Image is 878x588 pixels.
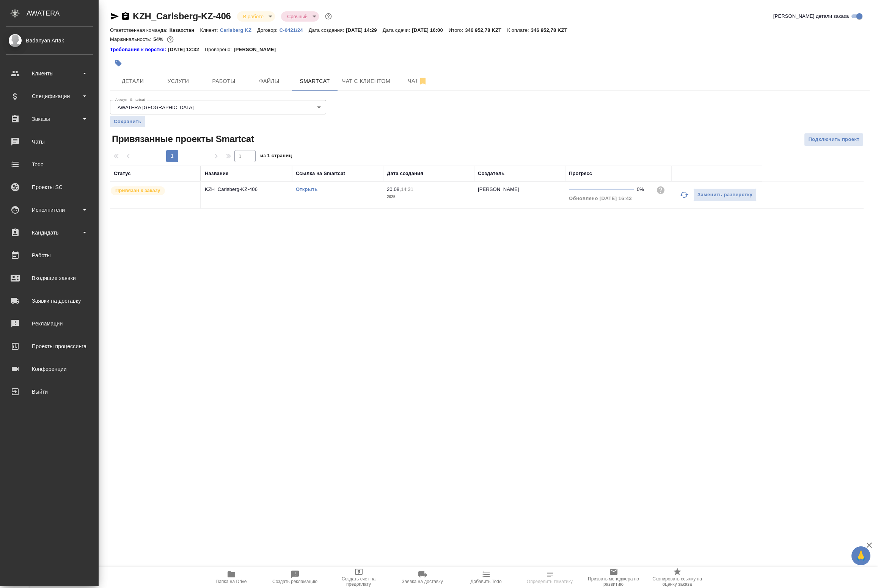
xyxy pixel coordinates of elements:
a: KZH_Carlsberg-KZ-406 [133,11,231,21]
div: Нажми, чтобы открыть папку с инструкцией [110,46,168,53]
button: Создать рекламацию [263,567,327,588]
p: С-0421/24 [280,27,309,33]
div: Заявки на доставку [6,295,93,307]
div: Ссылка на Smartcat [296,170,345,177]
p: 20.08, [387,186,401,192]
div: Создатель [478,170,504,177]
div: Спецификации [6,91,93,102]
div: Конференции [6,363,93,375]
div: Todo [6,159,93,170]
p: [PERSON_NAME] [234,46,281,53]
div: В работе [281,11,319,22]
button: Добавить тэг [110,55,127,72]
p: Итого: [449,27,465,33]
button: Призвать менеджера по развитию [582,567,646,588]
div: Работы [6,250,93,261]
div: 0% [637,186,650,193]
a: Todo [2,155,97,174]
div: Чаты [6,136,93,147]
a: Проекты процессинга [2,337,97,356]
p: Проверено: [205,46,234,53]
a: Чаты [2,132,97,151]
span: Папка на Drive [216,579,247,584]
button: Доп статусы указывают на важность/срочность заказа [324,11,333,21]
div: Badanyan Artak [6,36,93,45]
p: [DATE] 16:00 [412,27,449,33]
button: 0.00 KZT; 21316.14 RUB; [165,34,175,44]
p: 14:31 [401,186,413,192]
span: из 1 страниц [260,151,292,162]
span: Услуги [160,77,196,86]
button: 🙏 [851,546,870,565]
span: [PERSON_NAME] детали заказа [773,13,849,20]
p: 346 952,78 KZT [531,27,573,33]
div: Исполнители [6,204,93,216]
p: 54% [153,36,165,42]
p: 2025 [387,193,470,201]
a: Carlsberg KZ [220,27,257,33]
a: Проекты SC [2,178,97,197]
span: Сохранить [114,118,141,125]
p: Дата создания: [309,27,346,33]
p: 346 952,78 KZT [465,27,507,33]
button: AWATERA [GEOGRAPHIC_DATA] [115,104,196,111]
p: Carlsberg KZ [220,27,257,33]
button: Создать счет на предоплату [327,567,391,588]
div: Прогресс [569,170,592,177]
div: AWATERA [27,6,99,21]
span: Создать рекламацию [272,579,317,584]
p: Казахстан [170,27,200,33]
span: Обновлено [DATE] 16:43 [569,195,632,201]
p: К оплате: [507,27,531,33]
div: Проекты SC [6,181,93,193]
p: Ответственная команда: [110,27,170,33]
div: Статус [114,170,131,177]
div: AWATERA [GEOGRAPHIC_DATA] [110,100,326,114]
button: Заявка на доставку [391,567,454,588]
span: Работы [206,77,242,86]
div: Дата создания [387,170,423,177]
a: Входящие заявки [2,269,97,288]
button: Определить тематику [518,567,582,588]
p: [DATE] 14:29 [346,27,383,33]
span: Заменить разверстку [697,191,752,199]
button: В работе [241,13,266,20]
span: Добавить Todo [470,579,501,584]
span: Скопировать ссылку на оценку заказа [650,576,705,587]
button: Подключить проект [804,133,864,146]
p: Дата сдачи: [383,27,412,33]
svg: Отписаться [418,77,427,86]
button: Заменить разверстку [693,188,757,202]
button: Срочный [285,13,310,20]
span: Призвать менеджера по развитию [586,576,641,587]
p: Маржинальность: [110,36,153,42]
a: Выйти [2,382,97,401]
span: Чат [399,76,436,86]
span: Привязанные проекты Smartcat [110,133,254,145]
button: Добавить Todo [454,567,518,588]
a: Конференции [2,360,97,378]
span: Smartcat [297,77,333,86]
span: Заявка на доставку [402,579,443,584]
button: Папка на Drive [199,567,263,588]
p: [DATE] 12:32 [168,46,205,53]
div: Проекты процессинга [6,341,93,352]
button: Сохранить [110,116,145,127]
div: Кандидаты [6,227,93,238]
a: Рекламации [2,314,97,333]
p: Договор: [257,27,280,33]
div: Рекламации [6,318,93,329]
span: Файлы [251,77,287,86]
div: В работе [237,11,275,22]
a: Заявки на доставку [2,291,97,310]
div: Клиенты [6,68,93,79]
p: [PERSON_NAME] [478,186,519,192]
button: Обновить прогресс [675,186,693,204]
span: Определить тематику [527,579,573,584]
span: Чат с клиентом [342,77,390,86]
a: С-0421/24 [280,27,309,33]
div: Название [205,170,228,177]
a: Открыть [296,186,317,192]
a: Требования к верстке: [110,46,168,53]
p: KZH_Carlsberg-KZ-406 [205,186,288,193]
